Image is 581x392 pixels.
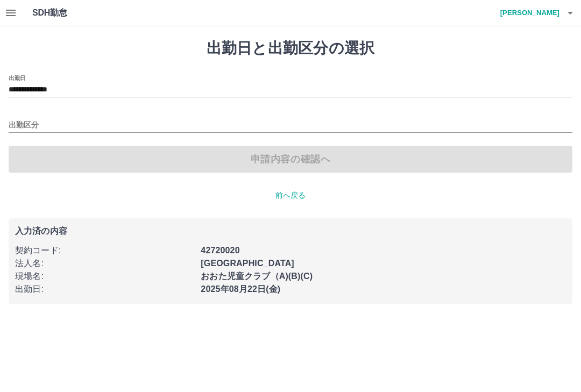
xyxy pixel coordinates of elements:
p: 法人名 : [15,257,194,270]
p: 出勤日 : [15,283,194,296]
b: おおた児童クラブ（A)(B)(C) [201,272,313,281]
p: 現場名 : [15,270,194,283]
h1: 出勤日と出勤区分の選択 [9,39,572,58]
p: 入力済の内容 [15,227,566,236]
label: 出勤日 [9,74,26,82]
b: 42720020 [201,246,239,255]
b: 2025年08月22日(金) [201,284,280,294]
p: 契約コード : [15,244,194,257]
p: 前へ戻る [9,190,572,201]
b: [GEOGRAPHIC_DATA] [201,259,294,268]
